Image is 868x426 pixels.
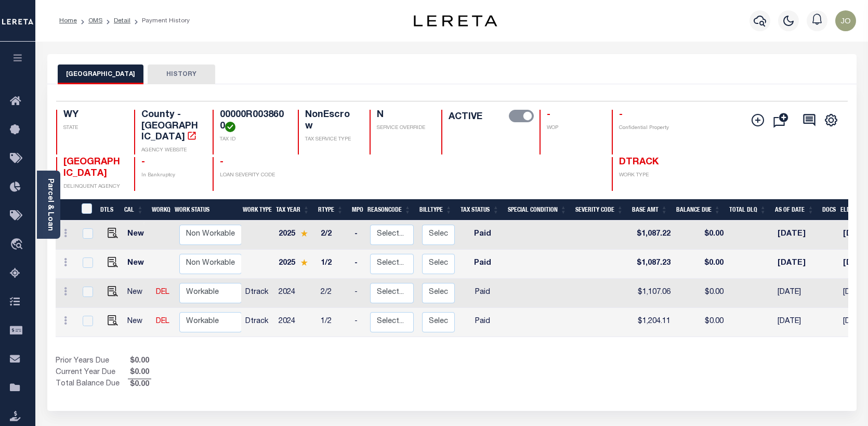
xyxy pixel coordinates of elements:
[773,221,821,250] td: [DATE]
[348,199,363,221] th: MPO
[314,199,348,221] th: RType: activate to sort column ascending
[547,124,599,132] p: WOP
[619,110,623,120] span: -
[148,199,170,221] th: WorkQ
[141,172,200,179] p: In Bankruptcy
[241,279,274,308] td: Dtrack
[773,279,821,308] td: [DATE]
[220,172,285,179] p: LOAN SEVERITY CODE
[773,250,821,279] td: [DATE]
[46,178,54,231] a: Parcel & Loan
[771,199,819,221] th: As of Date: activate to sort column ascending
[363,199,415,221] th: ReasonCode: activate to sort column ascending
[170,199,241,221] th: Work Status
[630,279,675,308] td: $1,107.06
[459,279,506,308] td: Paid
[56,199,75,221] th: &nbsp;&nbsp;&nbsp;&nbsp;&nbsp;&nbsp;&nbsp;&nbsp;&nbsp;&nbsp;
[274,221,317,250] td: 2025
[350,250,366,279] td: -
[123,221,152,250] td: New
[317,250,350,279] td: 1/2
[274,279,317,308] td: 2024
[220,136,285,144] p: TAX ID
[10,238,27,252] i: travel_explore
[449,110,482,124] label: ACTIVE
[58,64,143,84] button: [GEOGRAPHIC_DATA]
[128,379,151,391] span: $0.00
[156,318,169,325] a: DEL
[835,10,856,31] img: svg+xml;base64,PHN2ZyB4bWxucz0iaHR0cDovL3d3dy53My5vcmcvMjAwMC9zdmciIHBvaW50ZXItZXZlbnRzPSJub25lIi...
[56,379,128,390] td: Total Balance Due
[63,183,122,191] p: DELINQUENT AGENCY
[156,289,169,296] a: DEL
[619,124,678,132] p: Confidential Property
[274,308,317,337] td: 2024
[128,356,151,367] span: $0.00
[630,308,675,337] td: $1,204.11
[675,221,728,250] td: $0.00
[377,110,429,121] h4: N
[628,199,672,221] th: Base Amt: activate to sort column ascending
[130,16,190,25] li: Payment History
[120,199,148,221] th: CAL: activate to sort column ascending
[128,367,151,379] span: $0.00
[317,308,350,337] td: 1/2
[619,158,659,167] span: DTRACK
[272,199,314,221] th: Tax Year: activate to sort column ascending
[123,250,152,279] td: New
[123,279,152,308] td: New
[114,18,130,24] a: Detail
[459,221,506,250] td: Paid
[547,110,550,120] span: -
[459,250,506,279] td: Paid
[59,18,77,24] a: Home
[141,158,145,167] span: -
[630,250,675,279] td: $1,087.23
[818,199,836,221] th: Docs
[725,199,771,221] th: Total DLQ: activate to sort column ascending
[571,199,628,221] th: Severity Code: activate to sort column ascending
[630,221,675,250] td: $1,087.22
[63,158,120,178] span: [GEOGRAPHIC_DATA]
[377,124,429,132] p: SERVICE OVERRIDE
[141,110,200,144] h4: County - [GEOGRAPHIC_DATA]
[56,356,128,367] td: Prior Years Due
[75,199,97,221] th: &nbsp;
[123,308,152,337] td: New
[350,279,366,308] td: -
[456,199,504,221] th: Tax Status: activate to sort column ascending
[220,158,223,167] span: -
[63,110,122,121] h4: WY
[241,308,274,337] td: Dtrack
[675,250,728,279] td: $0.00
[305,136,357,144] p: TAX SERVICE TYPE
[504,199,571,221] th: Special Condition: activate to sort column ascending
[350,308,366,337] td: -
[300,259,308,266] img: Star.svg
[414,15,497,27] img: logo-dark.svg
[675,308,728,337] td: $0.00
[239,199,272,221] th: Work Type
[305,110,357,132] h4: NonEscrow
[63,124,122,132] p: STATE
[459,308,506,337] td: Paid
[220,110,285,132] h4: 00000R0038600
[773,308,821,337] td: [DATE]
[88,18,102,24] a: OMS
[96,199,120,221] th: DTLS
[350,221,366,250] td: -
[274,250,317,279] td: 2025
[675,279,728,308] td: $0.00
[317,279,350,308] td: 2/2
[300,230,308,237] img: Star.svg
[56,367,128,379] td: Current Year Due
[317,221,350,250] td: 2/2
[672,199,725,221] th: Balance Due: activate to sort column ascending
[415,199,456,221] th: BillType: activate to sort column ascending
[619,172,678,179] p: WORK TYPE
[141,147,200,154] p: AGENCY WEBSITE
[148,64,215,84] button: HISTORY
